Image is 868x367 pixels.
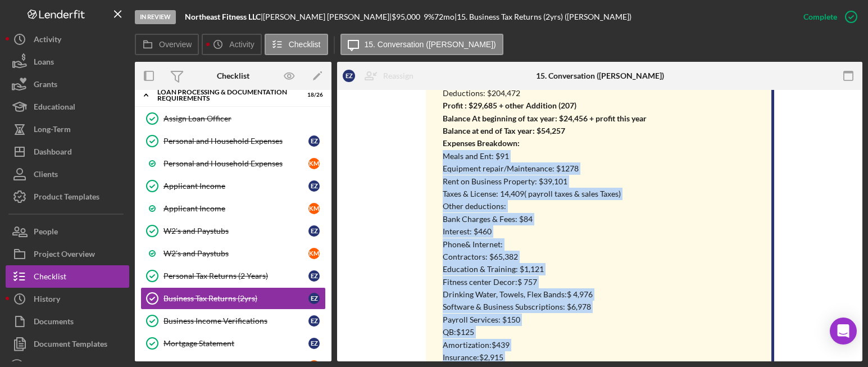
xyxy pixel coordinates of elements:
[163,226,308,235] div: W2's and Paystubs
[34,288,60,313] div: History
[163,249,308,258] div: W2's and Paystubs
[163,271,308,280] div: Personal Tax Returns (2 Years)
[443,326,647,338] p: QB:$125
[34,163,58,188] div: Clients
[163,114,325,123] div: Assign Loan Officer
[157,89,295,102] div: Loan Processing & Documentation Requirements
[365,40,496,49] label: 15. Conversation ([PERSON_NAME])
[443,238,647,251] p: Phone& Internet:
[6,265,129,288] button: Checklist
[443,351,647,364] p: Insurance:$2,915
[6,243,129,265] a: Project Overview
[34,28,61,53] div: Activity
[140,175,326,197] a: Applicant IncomeEZ
[434,12,455,21] div: 72 mo
[443,301,647,313] p: Software & Business Subscriptions: $6,978
[308,203,320,214] div: K M
[34,333,107,358] div: Document Templates
[163,204,308,213] div: Applicant Income
[163,316,308,325] div: Business Income Verifications
[34,220,58,246] div: People
[6,185,129,208] a: Product Templates
[6,28,129,51] button: Activity
[443,150,647,162] p: Meals and Ent: $91
[34,265,66,291] div: Checklist
[140,310,326,332] a: Business Income VerificationsEZ
[135,34,199,55] button: Overview
[34,185,99,211] div: Product Templates
[140,197,326,220] a: Applicant IncomeKM
[34,118,71,143] div: Long-Term
[289,40,321,49] label: Checklist
[263,12,392,21] div: [PERSON_NAME] [PERSON_NAME] |
[308,248,320,259] div: K M
[140,107,326,130] a: Assign Loan Officer
[308,270,320,282] div: E Z
[308,225,320,237] div: E Z
[6,333,129,355] a: Document Templates
[443,114,647,123] strong: Balance At beginning of tax year: $24,456 + profit this year
[6,141,129,163] a: Dashboard
[443,251,647,263] p: Contractors: $65,382
[803,6,837,28] div: Complete
[308,338,320,349] div: E Z
[163,182,308,191] div: Applicant Income
[308,158,320,169] div: K M
[303,92,323,98] div: 18 / 26
[443,314,647,326] p: Payroll Services: $150
[185,12,263,21] div: |
[140,265,326,287] a: Personal Tax Returns (2 Years)EZ
[140,130,326,152] a: Personal and Household ExpensesEZ
[163,294,308,303] div: Business Tax Returns (2yrs)
[6,73,129,96] button: Grants
[140,287,326,310] a: Business Tax Returns (2yrs)EZ
[6,288,129,310] button: History
[34,310,74,336] div: Documents
[34,243,95,268] div: Project Overview
[6,51,129,73] button: Loans
[202,34,261,55] button: Activity
[6,163,129,185] button: Clients
[34,96,75,121] div: Educational
[443,339,647,351] p: Amortization:$439
[337,65,425,87] button: EZReassign
[536,71,664,80] div: 15. Conversation ([PERSON_NAME])
[443,200,647,212] p: Other deductions:
[443,162,647,175] p: Equipment repair/Maintenance: $1278
[424,12,434,21] div: 9 %
[308,180,320,192] div: E Z
[443,213,647,225] p: Bank Charges & Fees: $84
[443,126,565,135] strong: Balance at end of Tax year: $54,257
[443,263,647,275] p: Education & Training: $1,121
[443,225,647,238] p: Interest: $460
[308,293,320,304] div: E Z
[34,141,72,166] div: Dashboard
[6,118,129,141] button: Long-Term
[140,242,326,265] a: W2's and PaystubsKM
[140,220,326,242] a: W2's and PaystubsEZ
[383,65,413,87] div: Reassign
[217,71,249,80] div: Checklist
[163,159,308,168] div: Personal and Household Expenses
[6,220,129,243] button: People
[185,12,261,21] b: Northeast Fitness LLC
[135,10,176,24] div: In Review
[34,51,54,76] div: Loans
[308,315,320,327] div: E Z
[443,288,647,301] p: Drinking Water, Towels, Flex Bands:$ 4,976
[340,34,503,55] button: 15. Conversation ([PERSON_NAME])
[6,310,129,333] a: Documents
[163,137,308,146] div: Personal and Household Expenses
[163,339,308,348] div: Mortgage Statement
[792,6,862,28] button: Complete
[265,34,328,55] button: Checklist
[34,73,57,98] div: Grants
[159,40,192,49] label: Overview
[455,12,631,21] div: | 15. Business Tax Returns (2yrs) ([PERSON_NAME])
